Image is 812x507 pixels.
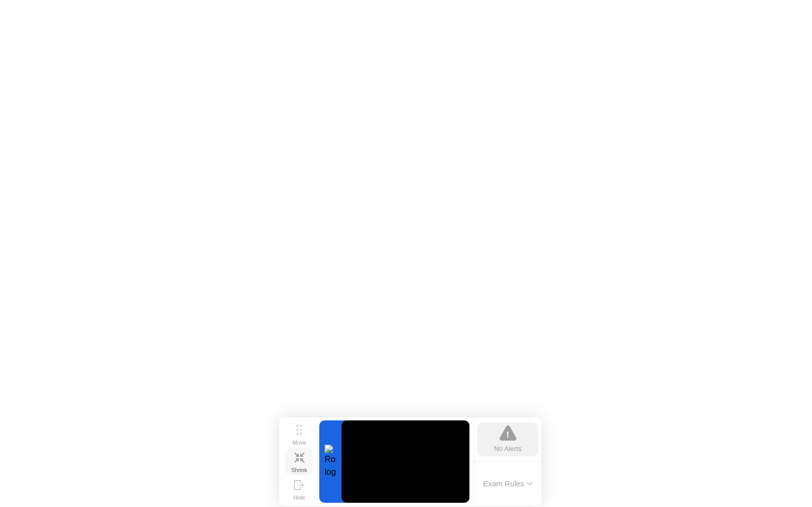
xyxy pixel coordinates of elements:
[480,479,536,489] button: Exam Rules
[291,467,307,473] div: Shrink
[292,439,306,446] div: Move
[285,475,313,503] button: Hide
[285,448,313,475] button: Shrink
[293,494,305,501] div: Hide
[285,420,313,448] button: Move
[494,444,522,454] div: No Alerts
